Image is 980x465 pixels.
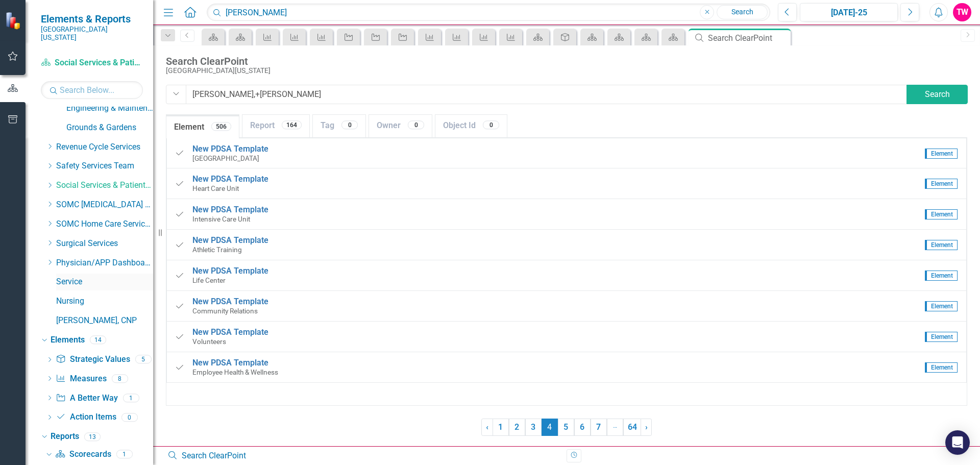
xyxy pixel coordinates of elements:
[192,327,268,337] span: New PDSA Template
[483,120,499,129] div: 0
[509,419,525,436] a: 2
[192,266,268,276] span: New PDSA Template
[56,141,153,153] a: Revenue Cycle Services
[925,301,958,311] span: Element
[708,32,788,44] div: Search ClearPoint
[645,422,648,432] span: ›
[800,3,898,21] button: [DATE]-25
[121,413,138,422] div: 0
[486,422,488,432] span: ‹
[55,449,111,460] a: Scorecards
[192,297,920,307] a: New PDSA Template
[906,85,968,104] button: Search
[192,144,920,154] a: New PDSA Template
[56,257,153,269] a: Physician/APP Dashboards
[717,5,768,19] a: Search
[51,431,79,443] a: Reports
[925,240,958,250] span: Element
[123,394,139,402] div: 1
[41,57,143,69] a: Social Services & Patient Relations
[525,419,542,436] a: 3
[56,315,153,327] a: [PERSON_NAME], CNP
[186,85,908,104] input: Search for something...
[192,174,268,184] span: New PDSA Template
[435,115,507,137] a: Object Id
[953,3,971,21] button: TW
[408,120,424,129] div: 0
[925,209,958,219] span: Element
[192,205,920,215] a: New PDSA Template
[313,115,365,137] a: Tag
[166,116,239,138] a: Element
[41,25,143,42] small: [GEOGRAPHIC_DATA][US_STATE]
[56,238,153,250] a: Surgical Services
[925,362,958,373] span: Element
[167,450,559,462] div: Search ClearPoint
[135,355,152,364] div: 5
[591,419,607,436] a: 7
[192,368,920,377] small: Employee Health & Wellness
[116,450,133,459] div: 1
[493,419,509,436] a: 1
[925,332,958,342] span: Element
[803,7,894,19] div: [DATE]-25
[66,103,153,114] a: Engineering & Maintenance
[558,419,574,436] a: 5
[4,11,23,30] img: ClearPoint Strategy
[192,327,920,337] a: New PDSA Template
[192,235,920,246] a: New PDSA Template
[90,336,106,345] div: 14
[192,144,268,154] span: New PDSA Template
[192,174,920,184] a: New PDSA Template
[192,235,268,245] span: New PDSA Template
[41,13,143,25] span: Elements & Reports
[192,205,268,214] span: New PDSA Template
[166,67,425,75] div: [GEOGRAPHIC_DATA][US_STATE]
[41,81,143,99] input: Search Below...
[56,411,116,423] a: Action Items
[56,276,153,288] a: Service
[192,246,920,254] small: Athletic Training
[56,218,153,230] a: SOMC Home Care Services
[66,122,153,134] a: Grounds & Gardens
[192,358,268,368] span: New PDSA Template
[925,149,958,159] span: Element
[56,180,153,191] a: Social Services & Patient Relations
[56,160,153,172] a: Safety Services Team
[242,115,309,137] a: Report
[574,419,591,436] a: 6
[945,430,970,455] div: Open Intercom Messenger
[56,354,130,365] a: Strategic Values
[623,419,641,436] a: 64
[166,56,425,67] div: Search ClearPoint
[84,432,101,441] div: 13
[211,122,231,131] div: 506
[56,393,117,404] a: A Better Way
[341,120,358,129] div: 0
[192,337,920,346] small: Volunteers
[192,266,920,276] a: New PDSA Template
[925,179,958,189] span: Element
[112,374,128,383] div: 8
[51,334,85,346] a: Elements
[369,115,432,137] a: Owner
[192,276,920,285] small: Life Center
[192,215,920,224] small: Intensive Care Unit
[925,271,958,281] span: Element
[56,373,106,385] a: Measures
[56,296,153,307] a: Nursing
[207,4,770,21] input: Search ClearPoint...
[192,297,268,306] span: New PDSA Template
[56,199,153,211] a: SOMC [MEDICAL_DATA] & Infusion Services
[282,120,302,129] div: 164
[192,307,920,315] small: Community Relations
[192,184,920,193] small: Heart Care Unit
[192,154,920,163] small: [GEOGRAPHIC_DATA]
[192,358,920,368] a: New PDSA Template
[542,419,558,436] span: 4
